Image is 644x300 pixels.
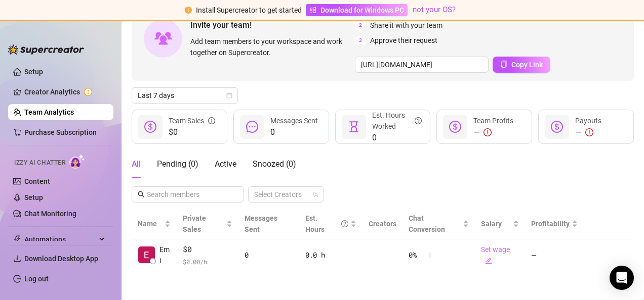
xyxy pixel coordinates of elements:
[183,257,232,267] span: $ 0.00 /h
[190,36,351,58] span: Add team members to your workspace and work together on Supercreator.
[138,88,232,103] span: Last 7 days
[132,209,177,239] th: Name
[24,124,105,140] a: Purchase Subscription
[493,57,550,73] button: Copy Link
[183,243,232,256] span: $0
[341,213,348,235] span: question-circle
[24,193,43,202] a: Setup
[208,115,215,126] span: info-circle
[409,214,445,233] span: Chat Conversion
[270,117,318,125] span: Messages Sent
[69,154,85,169] img: AI Chatter
[8,44,84,55] img: logo-BBDzfeDw.svg
[363,209,402,239] th: Creators
[531,220,570,228] span: Profitability
[473,117,513,125] span: Team Profits
[481,245,510,265] a: Set wageedit
[246,121,258,133] span: message
[24,231,96,247] span: Automations
[525,239,584,271] td: —
[159,244,171,266] span: Emi
[190,19,355,31] span: Invite your team!
[196,6,302,14] span: Install Supercreator to get started
[372,132,422,144] span: 0
[24,210,76,218] a: Chat Monitoring
[575,126,601,138] div: —
[348,121,360,133] span: hourglass
[484,128,492,136] span: exclamation-circle
[132,158,141,170] div: All
[409,249,425,261] span: 0 %
[449,121,461,133] span: dollar-circle
[157,158,198,170] div: Pending ( 0 )
[551,121,563,133] span: dollar-circle
[500,61,507,68] span: copy
[305,249,356,261] div: 0.0 h
[24,68,43,76] a: Setup
[147,189,230,200] input: Search members
[355,35,366,46] span: 3
[169,126,215,138] span: $0
[585,128,593,136] span: exclamation-circle
[245,214,277,233] span: Messages Sent
[183,214,206,233] span: Private Sales
[144,121,156,133] span: dollar-circle
[306,4,408,16] a: Download for Windows PC
[138,218,163,229] span: Name
[13,255,21,263] span: download
[13,235,21,243] span: thunderbolt
[370,35,437,46] span: Approve their request
[185,7,192,14] span: exclamation-circle
[215,159,236,169] span: Active
[138,191,145,198] span: search
[226,92,232,98] span: calendar
[270,126,318,138] span: 0
[309,7,316,14] span: windows
[485,257,492,264] span: edit
[372,110,422,132] div: Est. Hours Worked
[169,115,215,126] div: Team Sales
[245,249,293,261] div: 0
[610,266,634,290] div: Open Intercom Messenger
[473,126,513,138] div: —
[312,191,318,197] span: team
[14,158,65,168] span: Izzy AI Chatter
[575,117,601,125] span: Payouts
[413,5,456,14] a: not your OS?
[320,5,404,16] span: Download for Windows PC
[138,246,155,263] img: Emi
[24,255,98,263] span: Download Desktop App
[511,61,543,69] span: Copy Link
[370,20,442,31] span: Share it with your team
[24,108,74,116] a: Team Analytics
[305,213,348,235] div: Est. Hours
[24,177,50,185] a: Content
[24,275,49,283] a: Log out
[253,159,296,169] span: Snoozed ( 0 )
[415,110,422,132] span: question-circle
[355,20,366,31] span: 2
[481,220,502,228] span: Salary
[24,84,105,100] a: Creator Analytics exclamation-circle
